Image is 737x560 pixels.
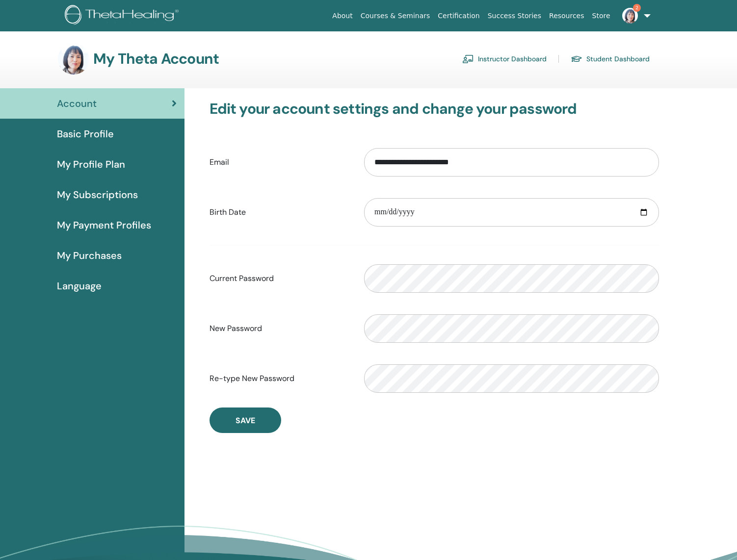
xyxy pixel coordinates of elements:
[357,7,434,25] a: Courses & Seminars
[484,7,545,25] a: Success Stories
[434,7,483,25] a: Certification
[93,50,219,68] h3: My Theta Account
[202,203,357,222] label: Birth Date
[571,51,650,67] a: Student Dashboard
[588,7,614,25] a: Store
[622,8,638,24] img: default.jpg
[462,54,474,63] img: chalkboard-teacher.svg
[210,407,281,433] button: Save
[58,43,89,75] img: default.jpg
[545,7,588,25] a: Resources
[202,269,357,288] label: Current Password
[57,187,138,202] span: My Subscriptions
[210,100,659,118] h3: Edit your account settings and change your password
[462,51,547,67] a: Instructor Dashboard
[202,369,357,388] label: Re-type New Password
[633,4,641,12] span: 2
[57,279,102,293] span: Language
[236,415,255,426] span: Save
[202,319,357,338] label: New Password
[57,248,122,263] span: My Purchases
[571,55,582,63] img: graduation-cap.svg
[57,218,151,232] span: My Payment Profiles
[328,7,356,25] a: About
[57,96,97,111] span: Account
[57,157,125,172] span: My Profile Plan
[65,5,182,27] img: logo.png
[202,153,357,172] label: Email
[57,127,114,141] span: Basic Profile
